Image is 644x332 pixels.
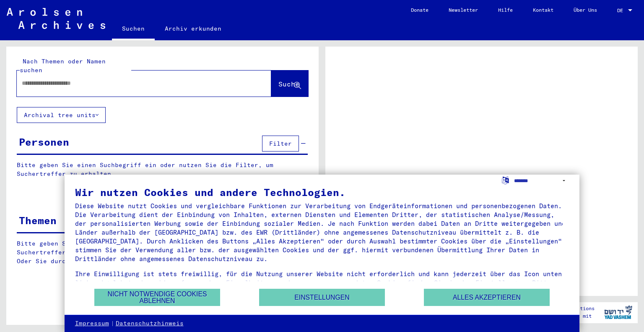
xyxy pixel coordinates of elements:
[617,8,626,13] span: DE
[19,134,69,149] div: Personen
[155,18,231,39] a: Archiv erkunden
[514,175,569,187] select: Sprache auswählen
[75,269,569,296] div: Ihre Einwilligung ist stets freiwillig, für die Nutzung unserer Website nicht erforderlich und ka...
[19,213,57,228] div: Themen
[75,319,109,328] a: Impressum
[262,136,299,152] button: Filter
[17,239,308,266] p: Bitte geben Sie einen Suchbegriff ein oder nutzen Sie die Filter, um Suchertreffer zu erhalten. O...
[116,319,184,328] a: Datenschutzhinweis
[7,8,105,29] img: Arolsen_neg.svg
[269,140,292,147] span: Filter
[20,58,106,74] mat-label: Nach Themen oder Namen suchen
[75,187,569,197] div: Wir nutzen Cookies und andere Technologien.
[17,161,308,178] p: Bitte geben Sie einen Suchbegriff ein oder nutzen Sie die Filter, um Suchertreffer zu erhalten.
[278,80,299,88] span: Suche
[75,201,569,263] div: Diese Website nutzt Cookies und vergleichbare Funktionen zur Verarbeitung von Endgeräteinformatio...
[424,289,550,306] button: Alles akzeptieren
[94,289,220,306] button: Nicht notwendige Cookies ablehnen
[17,107,106,123] button: Archival tree units
[112,18,155,40] a: Suchen
[602,302,634,323] img: yv_logo.png
[501,176,510,184] label: Sprache auswählen
[271,71,308,97] button: Suche
[259,289,385,306] button: Einstellungen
